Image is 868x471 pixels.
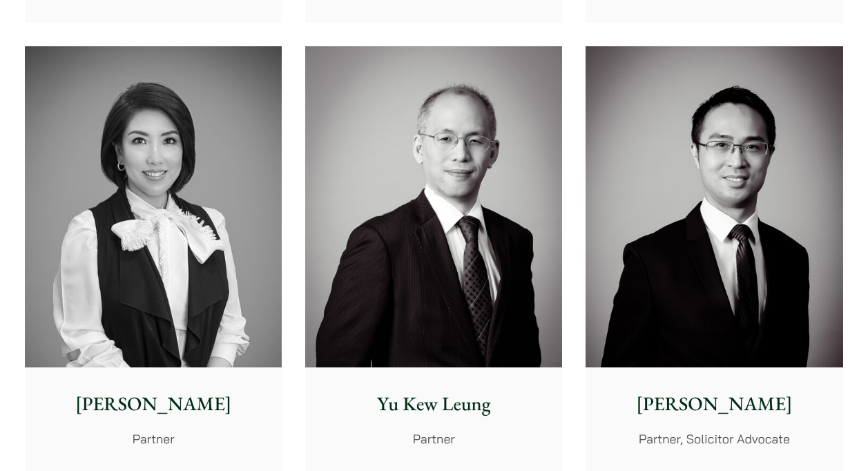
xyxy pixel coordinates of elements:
p: Partner [36,430,271,448]
p: [PERSON_NAME] [36,390,271,419]
p: Partner, Solicitor Advocate [597,430,831,448]
p: Partner [316,430,551,448]
p: [PERSON_NAME] [597,390,831,419]
p: Yu Kew Leung [316,390,551,419]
